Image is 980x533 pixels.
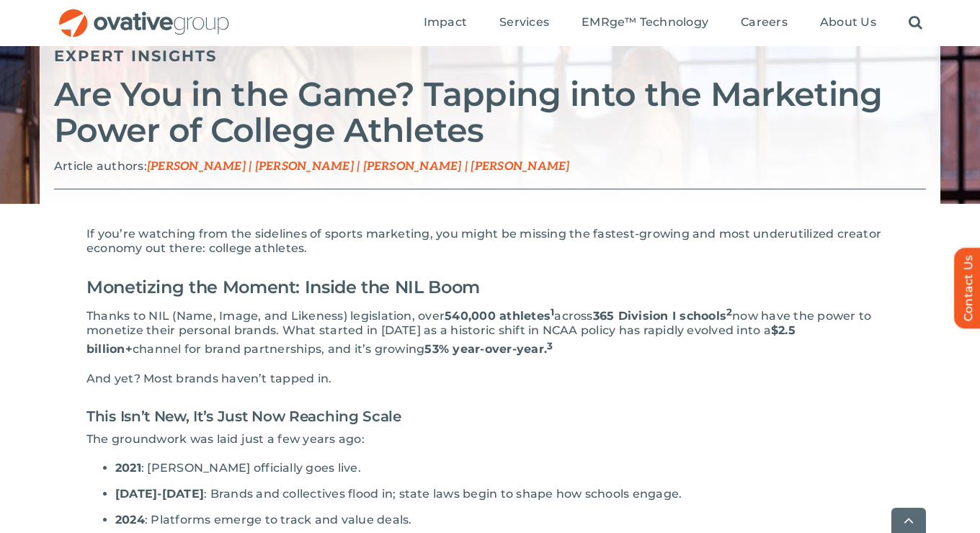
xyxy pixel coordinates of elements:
[115,487,204,501] span: [DATE]-[DATE]
[86,372,331,385] span: And yet? Most brands haven’t tapped in.
[499,15,549,30] span: Services
[86,323,796,356] span: $2.5 billion+
[424,343,553,357] span: 53% year-over-year.
[86,309,871,337] span: now have the power to monetize their personal brands. What started in [DATE] as a historic shift ...
[147,160,570,174] span: [PERSON_NAME] | [PERSON_NAME] | [PERSON_NAME] | [PERSON_NAME]
[115,461,141,475] span: 2021
[86,432,365,446] span: The groundwork was laid just a few years ago:
[54,159,926,174] p: Article authors:
[86,309,445,323] span: Thanks to NIL (Name, Image, and Likeness) legislation, over
[141,461,361,475] span: : [PERSON_NAME] officially goes live.
[145,513,412,527] span: : Platforms emerge to track and value deals.
[820,15,876,30] span: About Us
[726,306,732,318] sup: 2
[54,76,926,148] h2: Are You in the Game? Tapping into the Marketing Power of College Athletes
[424,15,467,30] span: Impact
[115,513,145,527] span: 2024
[133,343,425,357] span: channel for brand partnerships, and it’s growing
[582,15,708,30] span: EMRge™ Technology
[551,306,554,318] sup: 1
[554,309,592,323] span: across
[741,15,788,31] a: Careers
[499,15,549,31] a: Services
[593,309,726,323] span: 365 Division I schools
[820,15,876,31] a: About Us
[86,270,894,305] h2: Monetizing the Moment: Inside the NIL Boom
[54,47,218,65] a: Expert Insights
[204,487,682,501] span: : Brands and collectives flood in; state laws begin to shape how schools engage.
[58,7,231,21] a: OG_Full_horizontal_RGB
[86,400,894,432] h3: This Isn’t New, It’s Just Now Reaching Scale
[86,227,881,255] span: If you’re watching from the sidelines of sports marketing, you might be missing the fastest-growi...
[445,309,551,323] span: 540,000 athletes
[741,15,788,30] span: Careers
[547,339,553,351] sup: 3
[909,15,922,31] a: Search
[582,15,708,31] a: EMRge™ Technology
[424,15,467,31] a: Impact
